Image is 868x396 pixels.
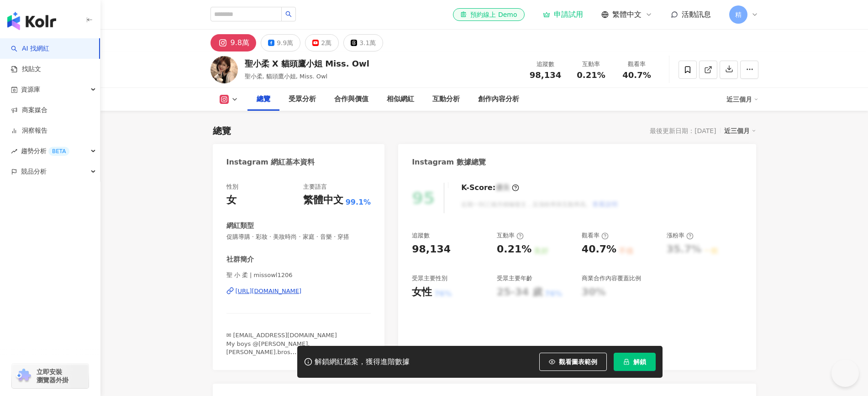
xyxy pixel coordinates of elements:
div: 相似網紅 [387,94,414,105]
span: 趨勢分析 [21,141,69,161]
div: 9.9萬 [277,36,293,49]
a: chrome extension立即安裝 瀏覽器外掛 [12,364,89,388]
div: 2萬 [321,36,331,49]
a: [URL][DOMAIN_NAME] [226,287,371,295]
div: BETA [48,147,69,156]
span: 觀看圖表範例 [559,358,597,365]
div: 最後更新日期：[DATE] [650,127,716,134]
a: 申請試用 [543,10,583,19]
div: [URL][DOMAIN_NAME] [236,287,302,295]
span: 聖 小 柔 | missowl1206 [226,271,371,279]
div: 觀看率 [620,60,654,69]
button: 2萬 [305,34,339,51]
a: 商案媒合 [11,106,47,115]
div: 受眾主要年齡 [497,274,532,283]
div: 追蹤數 [528,60,563,69]
div: 9.8萬 [231,36,249,49]
div: 40.7% [582,242,616,257]
div: 商業合作內容覆蓋比例 [582,274,641,283]
div: 總覽 [257,94,270,105]
div: Instagram 網紅基本資料 [226,157,315,167]
div: 性別 [226,183,238,191]
div: 女 [226,193,237,207]
a: searchAI 找網紅 [11,44,49,53]
div: 98,134 [412,242,451,257]
div: 互動分析 [432,94,460,105]
div: 女性 [412,285,432,299]
span: 聖小柔, 貓頭鷹小姐, Miss. Owl [245,73,328,80]
div: 總覽 [213,124,231,137]
div: 解鎖網紅檔案，獲得進階數據 [315,357,410,367]
div: 漲粉率 [667,231,694,240]
span: 立即安裝 瀏覽器外掛 [37,368,68,384]
span: 活動訊息 [682,10,711,19]
span: 99.1% [346,197,371,207]
img: KOL Avatar [210,56,238,83]
div: 互動率 [497,231,524,240]
span: ✉ [EMAIL_ADDRESS][DOMAIN_NAME] My boys @[PERSON_NAME].[PERSON_NAME].bros Founder of @[DOMAIN_NAME... [226,332,357,364]
button: 9.9萬 [261,34,300,51]
button: 9.8萬 [210,34,256,51]
div: 近三個月 [724,125,756,137]
span: 98,134 [530,70,561,80]
div: 主要語言 [303,183,327,191]
span: 解鎖 [633,358,646,365]
a: 預約線上 Demo [453,8,524,21]
div: 受眾分析 [289,94,316,105]
span: 精 [735,10,742,20]
span: 40.7% [622,71,651,80]
div: 受眾主要性別 [412,274,447,283]
div: 近三個月 [726,92,758,107]
div: 社群簡介 [226,255,254,264]
span: search [285,11,292,17]
img: logo [7,12,56,30]
div: 0.21% [497,242,531,257]
div: 觀看率 [582,231,609,240]
div: 預約線上 Demo [460,10,517,19]
button: 觀看圖表範例 [539,353,607,371]
span: lock [623,359,630,365]
span: rise [11,148,17,154]
a: 洞察報告 [11,126,47,135]
div: 追蹤數 [412,231,430,240]
div: 互動率 [574,60,609,69]
button: 解鎖 [614,353,656,371]
span: 促購導購 · 彩妝 · 美妝時尚 · 家庭 · 音樂 · 穿搭 [226,233,371,241]
div: 3.1萬 [359,36,376,49]
button: 3.1萬 [343,34,383,51]
div: 聖小柔 X 貓頭鷹小姐 Miss. Owl [245,58,369,69]
div: 合作與價值 [334,94,368,105]
div: Instagram 數據總覽 [412,157,486,167]
span: 競品分析 [21,161,47,182]
span: 0.21% [577,71,605,80]
span: 資源庫 [21,79,40,100]
img: chrome extension [15,369,32,383]
div: K-Score : [461,183,519,193]
a: 找貼文 [11,65,41,74]
span: 繁體中文 [612,10,642,20]
div: 創作內容分析 [478,94,519,105]
div: 繁體中文 [303,193,343,207]
div: 網紅類型 [226,221,254,231]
